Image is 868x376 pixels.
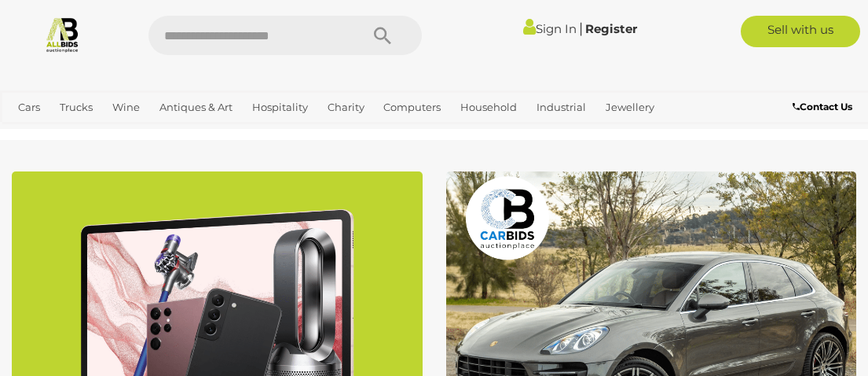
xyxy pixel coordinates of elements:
a: Charity [321,94,371,120]
a: Cars [12,94,46,120]
a: [GEOGRAPHIC_DATA] [113,120,237,146]
a: Sell with us [741,16,860,47]
a: Trucks [53,94,99,120]
a: Contact Us [793,98,856,116]
a: Sports [61,120,106,146]
a: Household [454,94,523,120]
a: Antiques & Art [153,94,239,120]
a: Hospitality [246,94,314,120]
a: Wine [106,94,146,120]
a: Register [585,21,637,36]
a: Computers [377,94,447,120]
a: Office [12,120,54,146]
button: Search [343,16,422,55]
a: Sign In [523,21,577,36]
a: Industrial [530,94,592,120]
img: Allbids.com.au [44,16,81,53]
b: Contact Us [793,101,852,112]
a: Jewellery [599,94,661,120]
span: | [579,20,583,37]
